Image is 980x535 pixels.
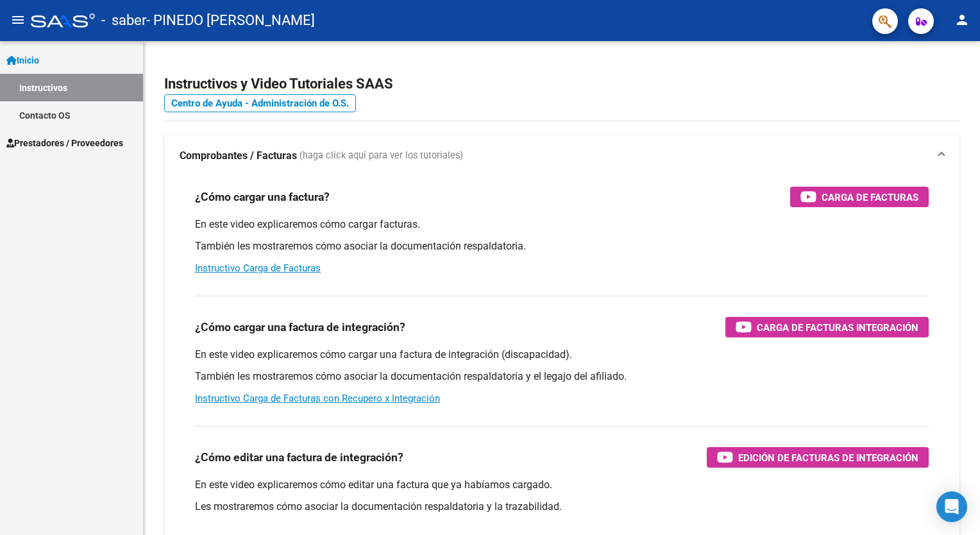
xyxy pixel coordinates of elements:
[757,319,918,335] span: Carga de Facturas Integración
[164,72,959,96] h2: Instructivos y Video Tutoriales SAAS
[6,136,123,150] span: Prestadores / Proveedores
[822,189,918,205] span: Carga de Facturas
[146,6,315,35] span: - PINEDO [PERSON_NAME]
[725,317,929,337] button: Carga de Facturas Integración
[195,369,929,384] p: También les mostraremos cómo asociar la documentación respaldatoria y el legajo del afiliado.
[195,262,321,274] a: Instructivo Carga de Facturas
[195,478,929,492] p: En este video explicaremos cómo editar una factura que ya habíamos cargado.
[936,491,967,522] div: Open Intercom Messenger
[738,450,918,466] span: Edición de Facturas de integración
[101,6,146,35] span: - saber
[195,348,929,362] p: En este video explicaremos cómo cargar una factura de integración (discapacidad).
[195,239,929,253] p: También les mostraremos cómo asociar la documentación respaldatoria.
[195,188,330,206] h3: ¿Cómo cargar una factura?
[300,149,463,163] span: (haga click aquí para ver los tutoriales)
[10,12,26,28] mat-icon: menu
[195,500,929,514] p: Les mostraremos cómo asociar la documentación respaldatoria y la trazabilidad.
[195,448,403,466] h3: ¿Cómo editar una factura de integración?
[164,94,356,112] a: Centro de Ayuda - Administración de O.S.
[164,135,959,176] mat-expansion-panel-header: Comprobantes / Facturas (haga click aquí para ver los tutoriales)
[195,318,405,336] h3: ¿Cómo cargar una factura de integración?
[954,12,970,28] mat-icon: person
[707,447,929,468] button: Edición de Facturas de integración
[195,393,440,404] a: Instructivo Carga de Facturas con Recupero x Integración
[790,187,929,207] button: Carga de Facturas
[6,53,39,67] span: Inicio
[180,149,297,163] strong: Comprobantes / Facturas
[195,217,929,232] p: En este video explicaremos cómo cargar facturas.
